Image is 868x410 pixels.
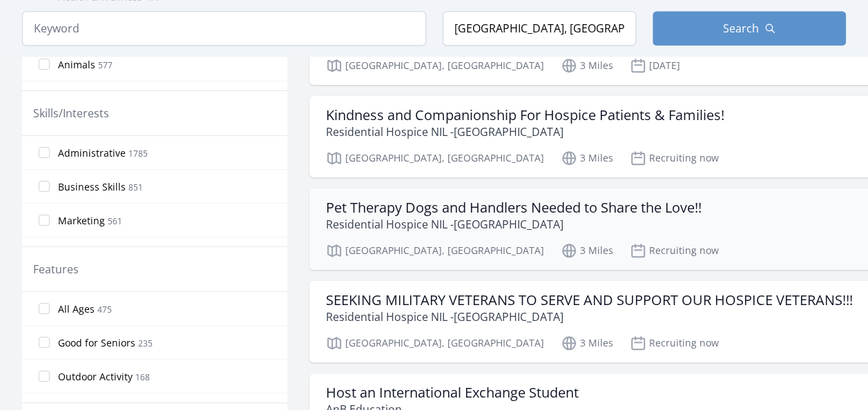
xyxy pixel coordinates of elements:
h3: SEEKING MILITARY VETERANS TO SERVE AND SUPPORT OUR HOSPICE VETERANS!!! [326,292,853,309]
input: Business Skills 851 [39,181,50,192]
span: 561 [108,215,122,227]
p: 3 Miles [561,150,613,166]
input: Good for Seniors 235 [39,337,50,348]
legend: Skills/Interests [33,105,109,121]
p: Residential Hospice NIL -[GEOGRAPHIC_DATA] [326,216,702,233]
p: Residential Hospice NIL -[GEOGRAPHIC_DATA] [326,124,724,140]
input: Administrative 1785 [39,147,50,158]
p: 3 Miles [561,242,613,259]
span: Outdoor Activity [58,370,133,384]
p: [GEOGRAPHIC_DATA], [GEOGRAPHIC_DATA] [326,57,544,74]
p: Recruiting now [630,150,719,166]
input: Location [443,11,636,46]
span: 1785 [128,148,148,159]
input: All Ages 475 [39,303,50,314]
span: 235 [138,338,153,349]
span: Good for Seniors [58,336,135,350]
p: 3 Miles [561,335,613,351]
h3: Kindness and Companionship For Hospice Patients & Families! [326,107,724,124]
span: 475 [97,304,112,315]
span: All Ages [58,302,95,316]
span: Marketing [58,214,105,228]
span: Animals [58,58,95,72]
p: Recruiting now [630,335,719,351]
button: Search [653,11,846,46]
p: [GEOGRAPHIC_DATA], [GEOGRAPHIC_DATA] [326,335,544,351]
span: Administrative [58,146,126,160]
span: Search [723,20,759,37]
h3: Pet Therapy Dogs and Handlers Needed to Share the Love!! [326,199,702,216]
span: 851 [128,182,143,193]
p: Residential Hospice NIL -[GEOGRAPHIC_DATA] [326,309,853,325]
h3: Host an International Exchange Student [326,384,579,401]
p: [DATE] [630,57,680,74]
p: [GEOGRAPHIC_DATA], [GEOGRAPHIC_DATA] [326,242,544,259]
input: Outdoor Activity 168 [39,371,50,382]
p: 3 Miles [561,57,613,74]
legend: Features [33,261,79,277]
p: [GEOGRAPHIC_DATA], [GEOGRAPHIC_DATA] [326,150,544,166]
span: Business Skills [58,180,126,194]
span: 577 [98,59,113,71]
input: Animals 577 [39,59,50,70]
input: Keyword [22,11,426,46]
span: 168 [135,371,150,383]
p: Recruiting now [630,242,719,259]
input: Marketing 561 [39,215,50,226]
